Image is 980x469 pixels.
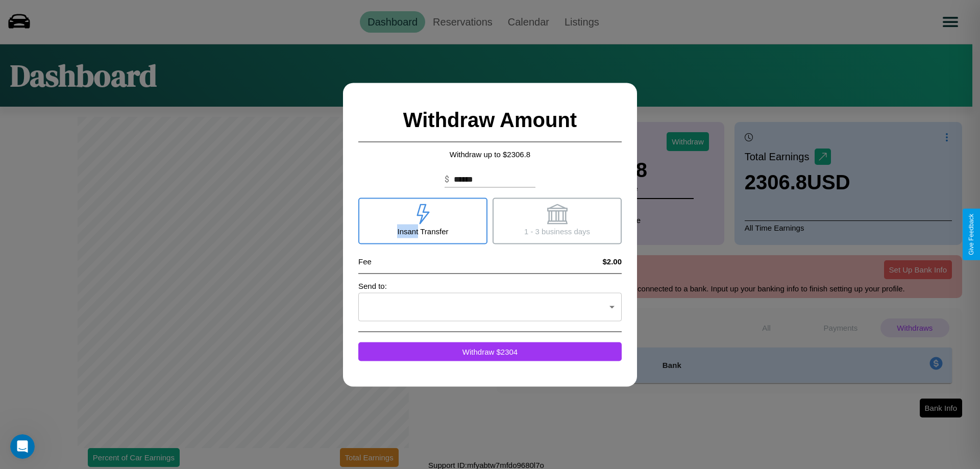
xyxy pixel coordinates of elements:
[358,279,622,292] p: Send to:
[358,342,622,361] button: Withdraw $2304
[445,173,449,185] p: $
[358,147,622,161] p: Withdraw up to $ 2306.8
[397,224,448,238] p: Insant Transfer
[358,254,372,268] p: Fee
[968,214,975,255] div: Give Feedback
[524,224,590,238] p: 1 - 3 business days
[10,434,35,459] iframe: Intercom live chat
[602,257,622,265] h4: $2.00
[358,98,622,142] h2: Withdraw Amount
